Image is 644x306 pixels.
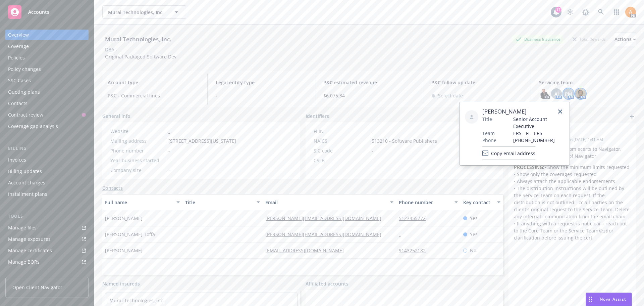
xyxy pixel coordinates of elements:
a: Manage BORs [5,257,89,267]
span: Phone [482,137,496,144]
a: 5127455772 [399,215,431,221]
div: Business Insurance [512,35,564,43]
span: $6,075.34 [323,92,415,99]
a: add [628,113,636,121]
div: Mailing address [110,137,166,144]
div: Quoting plans [8,87,40,97]
div: Full name [105,199,172,206]
span: - [372,128,373,135]
span: [PERSON_NAME] [105,247,143,254]
a: 9143252182 [399,247,431,254]
span: [PERSON_NAME] Toffa [105,231,155,238]
span: [PERSON_NAME] [482,107,564,116]
span: - [185,215,187,222]
span: Nova Assist [600,296,626,302]
span: Legal entity type [216,79,307,86]
div: Company size [110,167,166,174]
div: Key contact [463,199,493,206]
div: NAICS [314,137,369,144]
span: - [372,157,373,164]
span: [PHONE_NUMBER] [513,137,564,144]
a: - [399,231,406,237]
strong: PROCESSING: [514,164,544,170]
a: Contract review [5,110,89,120]
div: Phone number [110,147,166,154]
a: [PERSON_NAME][EMAIL_ADDRESS][DOMAIN_NAME] [265,231,387,237]
a: Installment plans [5,189,89,200]
button: Key contact [461,194,503,210]
a: Summary of insurance [5,268,89,279]
span: - [185,231,187,238]
div: Account charges [8,177,45,188]
a: close [556,107,564,116]
a: Contacts [102,184,123,191]
a: Billing updates [5,166,89,177]
div: Email [265,199,386,206]
span: Select date [438,92,463,99]
p: • Show the minimum limits requested • Show only the coverages requested • Always attach the appli... [514,164,631,241]
div: Total Rewards [569,35,609,43]
a: Policy changes [5,64,89,75]
a: Coverage [5,41,89,52]
div: Manage BORs [8,257,40,267]
a: Overview [5,30,89,40]
span: PM [565,90,572,97]
div: Phone number [399,199,450,206]
span: [STREET_ADDRESS][US_STATE] [168,137,236,144]
span: - [168,157,170,164]
button: Actions [614,33,636,46]
span: Title [482,116,492,123]
button: Title [182,194,263,210]
a: Contacts [5,98,89,109]
div: Manage certificates [8,245,52,256]
div: CSLB [314,157,369,164]
div: Mural Technologies, Inc. [102,35,174,44]
a: Search [594,5,608,19]
span: - [372,147,373,154]
a: Coverage gap analysis [5,121,89,132]
span: Accounts [28,9,49,15]
div: FEIN [314,128,369,135]
a: Accounts [5,3,89,21]
div: DBA: - [105,46,117,53]
div: SSC Cases [8,75,31,86]
span: - [168,147,170,154]
span: P&C - Commercial lines [108,92,199,99]
p: This account migrated from ecerts to Navigator. Process all requests out of Navigator. [514,145,631,160]
a: Switch app [610,5,623,19]
div: Policies [8,52,25,63]
span: 513210 - Software Publishers [372,137,437,144]
div: Invoices [8,155,26,165]
a: Named insureds [102,280,140,287]
span: - [168,167,170,174]
div: SIC code [314,147,369,154]
span: - [185,247,187,254]
div: Coverage gap analysis [8,121,58,132]
span: Senior Account Executive [513,116,564,130]
span: Yes [470,215,478,222]
div: Billing [5,145,89,152]
a: Manage exposures [5,234,89,245]
a: Quoting plans [5,87,89,97]
a: - [168,128,170,134]
a: [EMAIL_ADDRESS][DOMAIN_NAME] [265,247,349,254]
span: Servicing team [539,79,631,86]
button: Phone number [396,194,460,210]
a: Account charges [5,177,89,188]
span: Open Client Navigator [12,284,62,291]
a: [PERSON_NAME][EMAIL_ADDRESS][DOMAIN_NAME] [265,215,387,221]
div: Year business started [110,157,166,164]
div: Website [110,128,166,135]
div: Tools [5,213,89,220]
div: Actions [614,33,636,46]
span: - [216,92,307,99]
div: Contract review [8,110,43,120]
div: Summary of insurance [8,268,59,279]
span: P&C estimated revenue [323,79,415,86]
div: Coverage [8,41,29,52]
a: Manage certificates [5,245,89,256]
div: Policy changes [8,64,41,75]
span: [PERSON_NAME] [105,215,143,222]
div: -Updatedby [PERSON_NAME] on [DATE] 1:41 AMThis account migrated from ecerts to Navigator. Process... [508,123,636,247]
